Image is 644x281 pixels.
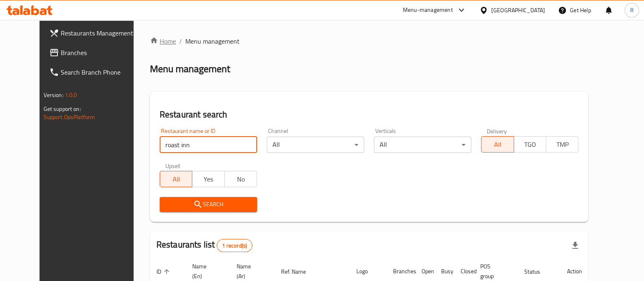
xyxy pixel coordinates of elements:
[217,242,252,250] span: 1 record(s)
[163,173,189,185] span: All
[44,90,64,100] span: Version:
[179,36,182,46] li: /
[196,173,221,185] span: Yes
[237,261,265,281] span: Name (Ar)
[44,112,95,122] a: Support.OpsPlatform
[192,261,221,281] span: Name (En)
[480,261,508,281] span: POS group
[281,267,317,277] span: Ref. Name
[217,239,252,252] div: Total records count
[481,136,514,153] button: All
[160,108,579,121] h2: Restaurant search
[61,67,141,77] span: Search Branch Phone
[192,171,224,187] button: Yes
[150,62,230,75] h2: Menu management
[61,28,141,38] span: Restaurants Management
[44,104,81,114] span: Get support on:
[403,5,453,15] div: Menu-management
[491,6,545,15] div: [GEOGRAPHIC_DATA]
[228,173,254,185] span: No
[43,23,147,43] a: Restaurants Management
[549,139,575,150] span: TMP
[224,171,257,187] button: No
[160,197,257,212] button: Search
[165,163,180,168] label: Upsell
[156,267,172,277] span: ID
[156,239,252,252] h2: Restaurants list
[65,90,77,100] span: 1.0.0
[166,199,251,210] span: Search
[43,43,147,62] a: Branches
[524,267,550,277] span: Status
[630,6,633,15] span: R
[160,137,257,153] input: Search for restaurant name or ID..
[517,139,543,150] span: TGO
[514,136,546,153] button: TGO
[267,137,364,153] div: All
[565,236,585,255] div: Export file
[485,139,510,150] span: All
[43,62,147,82] a: Search Branch Phone
[160,171,192,187] button: All
[61,48,141,58] span: Branches
[150,36,589,46] nav: breadcrumb
[546,136,578,153] button: TMP
[150,36,176,46] a: Home
[374,137,471,153] div: All
[487,128,507,134] label: Delivery
[185,36,240,46] span: Menu management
